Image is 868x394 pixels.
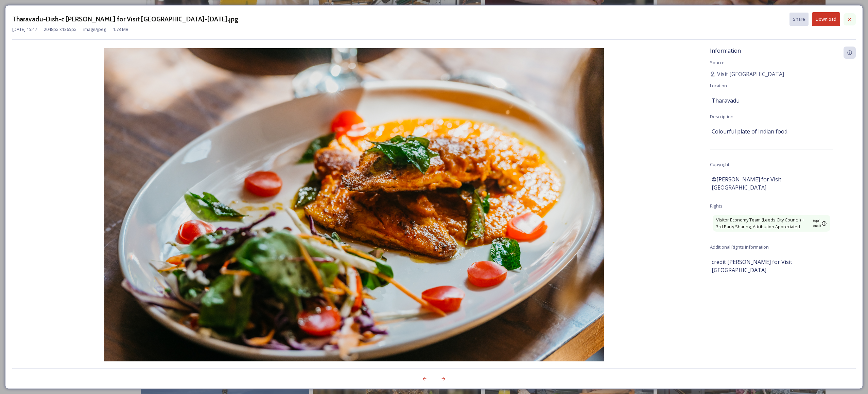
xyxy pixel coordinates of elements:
span: Additional Rights Information [710,244,769,250]
button: Share [789,13,809,26]
span: Information [710,47,741,54]
span: [DATE] 15:47 [12,26,37,33]
button: Download [812,12,840,26]
span: Visit [GEOGRAPHIC_DATA] [717,70,784,78]
span: Description [710,113,733,120]
span: Source [710,59,725,66]
span: 1.73 MB [113,26,128,33]
span: Rights [710,203,723,209]
h3: Tharavadu-Dish-c [PERSON_NAME] for Visit [GEOGRAPHIC_DATA]-[DATE].jpg [12,14,238,24]
span: (optional) [813,218,821,228]
span: Tharavadu [712,96,740,105]
img: Tharavadu-Dish-c%20Amy%20Heycock%20for%20Visit%20Leeds-Jun21.jpg [12,48,696,381]
span: Location [710,83,727,89]
span: Visitor Economy Team (Leeds City Council) + 3rd Party Sharing, Attribution Appreciated [716,217,812,230]
span: ©[PERSON_NAME] for Visit [GEOGRAPHIC_DATA] [712,175,831,192]
span: Colourful plate of Indian food. [712,127,788,136]
span: 2048 px x 1365 px [44,26,76,33]
span: image/jpeg [83,26,106,33]
span: credit [PERSON_NAME] for Visit [GEOGRAPHIC_DATA] [712,258,831,274]
span: Copyright [710,161,729,167]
